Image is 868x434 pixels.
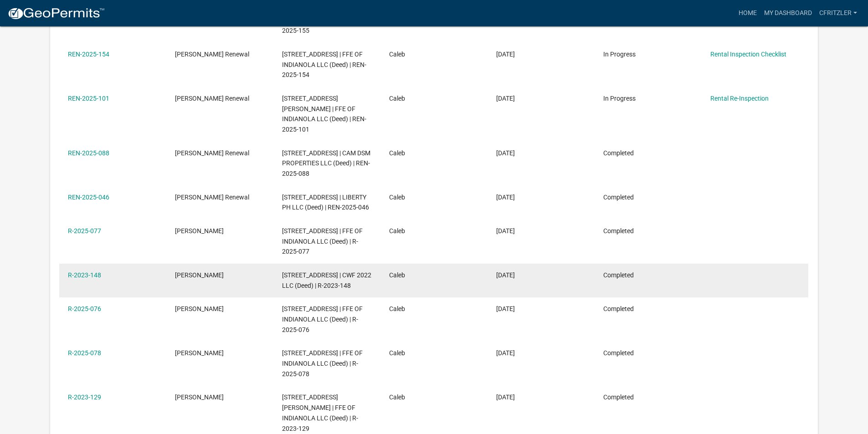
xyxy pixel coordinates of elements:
[603,51,636,58] span: In Progress
[175,305,224,312] span: Rental Registration
[282,305,363,333] span: 101 W 3RD AVE | FFE OF INDIANOLA LLC (Deed) | R-2025-076
[282,271,371,289] span: 601 W CLINTON AVE | CWF 2022 LLC (Deed) | R-2023-148
[389,149,405,157] span: Caleb
[282,393,358,432] span: 311 S HOWARD ST | FFE OF INDIANOLA LLC (Deed) | R-2023-129
[760,5,816,22] a: My Dashboard
[603,194,634,201] span: Completed
[389,227,405,235] span: Caleb
[389,51,405,58] span: Caleb
[175,271,224,279] span: Rental Registration
[496,349,515,357] span: 08/28/2023
[603,271,634,279] span: Completed
[282,51,366,79] span: 204 E 5TH AVE | FFE OF INDIANOLA LLC (Deed) | REN-2025-154
[816,5,861,22] a: cfritzler
[175,95,249,102] span: Rental Registration Renewal
[175,149,249,157] span: Rental Registration Renewal
[68,95,109,102] a: REN-2025-101
[389,95,405,102] span: Caleb
[175,393,224,401] span: Rental Registration
[603,349,634,357] span: Completed
[68,271,101,279] a: R-2023-148
[496,149,515,157] span: 04/24/2025
[735,5,760,22] a: Home
[496,305,515,312] span: 08/28/2023
[710,95,769,102] a: Rental Re-Inspection
[282,95,366,133] span: 311 S HOWARD ST | FFE OF INDIANOLA LLC (Deed) | REN-2025-101
[389,305,405,312] span: Caleb
[68,51,109,58] a: REN-2025-154
[68,194,109,201] a: REN-2025-046
[282,149,370,178] span: 410 S D ST | CAM DSM PROPERTIES LLC (Deed) | REN-2025-088
[496,271,515,279] span: 09/21/2023
[603,149,634,157] span: Completed
[496,95,515,102] span: 06/18/2025
[389,393,405,401] span: Caleb
[496,51,515,58] span: 08/06/2025
[603,393,634,401] span: Completed
[175,51,249,58] span: Rental Registration Renewal
[68,149,109,157] a: REN-2025-088
[389,194,405,201] span: Caleb
[282,194,369,211] span: 204 E FRANKLIN AVE | LIBERTY PH LLC (Deed) | REN-2025-046
[175,349,224,357] span: Rental Registration
[282,349,363,378] span: 204 E 5TH AVE | FFE OF INDIANOLA LLC (Deed) | R-2025-078
[68,227,101,235] a: R-2025-077
[496,227,515,235] span: 09/25/2023
[68,349,101,357] a: R-2025-078
[710,51,786,58] a: Rental Inspection Checklist
[175,227,224,235] span: Rental Registration
[496,393,515,401] span: 02/21/2023
[603,95,636,102] span: In Progress
[68,305,101,312] a: R-2025-076
[68,393,101,401] a: R-2023-129
[175,194,249,201] span: Rental Registration Renewal
[603,305,634,312] span: Completed
[282,6,366,35] span: 101 W 3RD AVE | FFE OF INDIANOLA LLC (Deed) | REN-2025-155
[282,227,363,255] span: 708 W 1ST AVE | FFE OF INDIANOLA LLC (Deed) | R-2025-077
[389,271,405,279] span: Caleb
[603,227,634,235] span: Completed
[496,194,515,201] span: 03/10/2025
[389,349,405,357] span: Caleb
